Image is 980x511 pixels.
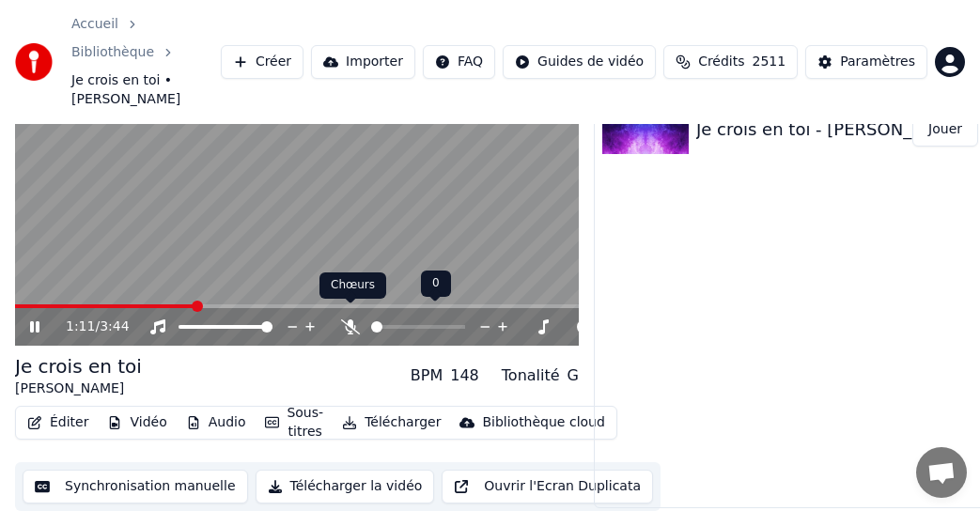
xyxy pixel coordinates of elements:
button: Éditer [20,410,96,436]
button: Ouvrir l'Ecran Duplicata [442,470,653,503]
div: / [66,317,111,336]
button: FAQ [423,45,495,79]
button: Importer [311,45,415,79]
div: Chœurs [319,272,386,299]
span: Crédits [698,53,744,71]
button: Synchronisation manuelle [23,470,248,503]
nav: breadcrumb [71,15,221,109]
button: Jouer [912,113,978,147]
button: Créer [221,45,303,79]
div: BPM [411,364,443,387]
span: Je crois en toi • [PERSON_NAME] [71,71,221,109]
button: Vidéo [100,410,174,436]
div: Bibliothèque cloud [482,413,604,432]
span: 2511 [753,53,786,71]
span: 3:44 [100,317,129,336]
div: 0 [421,271,451,297]
button: Audio [179,410,254,436]
button: Télécharger [334,410,448,436]
button: Crédits2511 [663,45,798,79]
div: [PERSON_NAME] [15,379,142,398]
button: Sous-titres [257,400,332,445]
img: youka [15,43,53,81]
a: Ouvrir le chat [916,447,967,498]
button: Guides de vidéo [503,45,656,79]
button: Paramètres [805,45,927,79]
div: 148 [450,364,479,387]
button: Télécharger la vidéo [256,470,435,503]
div: Paramètres [840,53,915,71]
div: Je crois en toi [15,353,142,379]
div: Tonalité [502,364,560,387]
a: Accueil [71,15,118,34]
a: Bibliothèque [71,43,154,62]
div: G [568,364,579,387]
span: 1:11 [66,317,95,336]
